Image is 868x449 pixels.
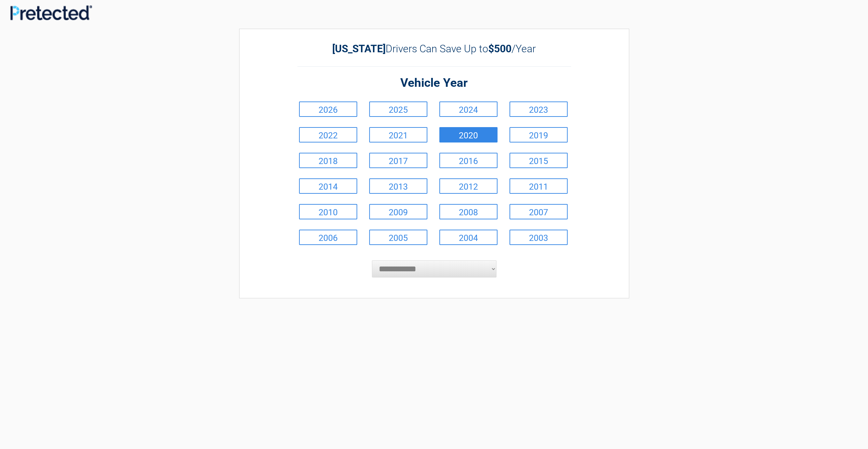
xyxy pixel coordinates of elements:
a: 2008 [439,204,497,219]
a: 2014 [299,178,357,194]
a: 2016 [439,153,497,168]
a: 2012 [439,178,497,194]
a: 2026 [299,101,357,117]
h2: Vehicle Year [297,75,571,91]
b: $500 [488,43,511,55]
a: 2020 [439,127,497,142]
a: 2010 [299,204,357,219]
a: 2023 [509,101,568,117]
a: 2004 [439,230,497,245]
a: 2017 [369,153,427,168]
b: [US_STATE] [332,43,386,55]
a: 2011 [509,178,568,194]
a: 2009 [369,204,427,219]
a: 2021 [369,127,427,142]
a: 2018 [299,153,357,168]
a: 2022 [299,127,357,142]
a: 2005 [369,230,427,245]
a: 2003 [509,230,568,245]
h2: Drivers Can Save Up to /Year [297,43,571,55]
a: 2019 [509,127,568,142]
a: 2013 [369,178,427,194]
a: 2025 [369,101,427,117]
a: 2024 [439,101,497,117]
img: Main Logo [10,5,92,20]
a: 2007 [509,204,568,219]
a: 2015 [509,153,568,168]
a: 2006 [299,230,357,245]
